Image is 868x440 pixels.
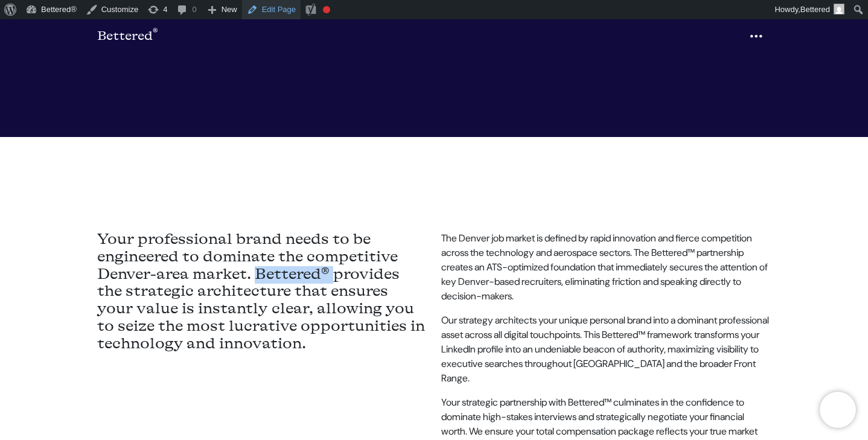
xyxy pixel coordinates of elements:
[323,6,330,13] div: Focus keyphrase not set
[441,359,771,432] p: Your strategic partnership with Bettered™ culminates in the confidence to dominate high-stakes in...
[800,5,830,14] span: Bettered
[97,24,158,48] a: Bettered®
[441,277,771,349] p: Our strategy architects your unique personal brand into a dominant professional asset across all ...
[153,28,158,38] sup: ®
[97,195,427,317] h4: Your professional brand needs to be engineered to dominate the competitive Denver-area market. Be...
[441,195,771,267] p: The Denver job market is defined by rapid innovation and fierce competition across the technology...
[820,392,856,428] iframe: Brevo live chat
